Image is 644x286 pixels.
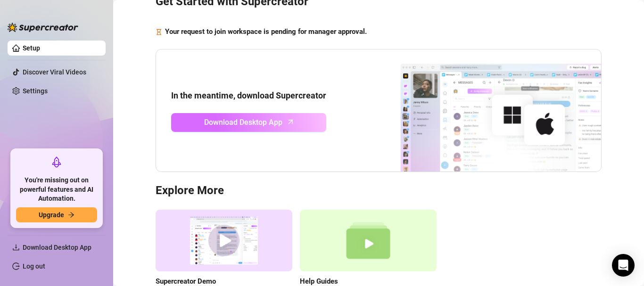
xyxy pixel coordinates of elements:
img: help guides [300,210,437,271]
strong: Supercreator Demo [156,277,216,286]
a: Download Desktop Apparrow-up [171,113,326,132]
span: download [12,244,20,251]
span: hourglass [156,26,162,38]
strong: In the meantime, download Supercreator [171,90,326,100]
span: Download Desktop App [204,116,282,128]
img: supercreator demo [156,210,292,271]
a: Setup [23,44,40,52]
strong: Help Guides [300,277,338,286]
span: You're missing out on powerful features and AI Automation. [16,176,97,204]
a: Discover Viral Videos [23,68,86,76]
a: Log out [23,262,45,270]
span: arrow-up [285,116,296,127]
a: Settings [23,87,48,95]
span: Upgrade [39,211,64,219]
span: arrow-right [68,212,74,218]
strong: Your request to join workspace is pending for manager approval. [165,27,367,36]
h3: Explore More [156,183,602,198]
button: Upgradearrow-right [16,207,97,222]
div: Open Intercom Messenger [612,254,635,277]
span: rocket [51,156,62,168]
img: logo-BBDzfeDw.svg [8,23,78,32]
img: download app [365,49,601,172]
span: Download Desktop App [23,244,91,251]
